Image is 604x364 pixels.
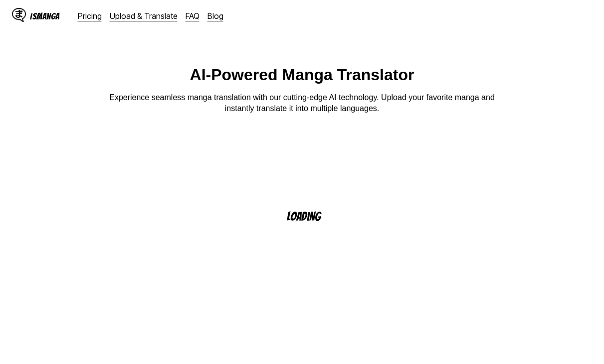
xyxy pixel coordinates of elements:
a: IsManga LogoIsManga [12,8,78,24]
h1: AI-Powered Manga Translator [190,66,414,84]
a: Pricing [78,11,102,21]
p: Experience seamless manga translation with our cutting-edge AI technology. Upload your favorite m... [103,92,502,115]
div: IsManga [30,11,60,21]
img: IsManga Logo [12,8,26,22]
a: Blog [207,11,223,21]
a: Upload & Translate [110,11,178,21]
a: FAQ [186,11,200,21]
p: Loading [287,210,334,223]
